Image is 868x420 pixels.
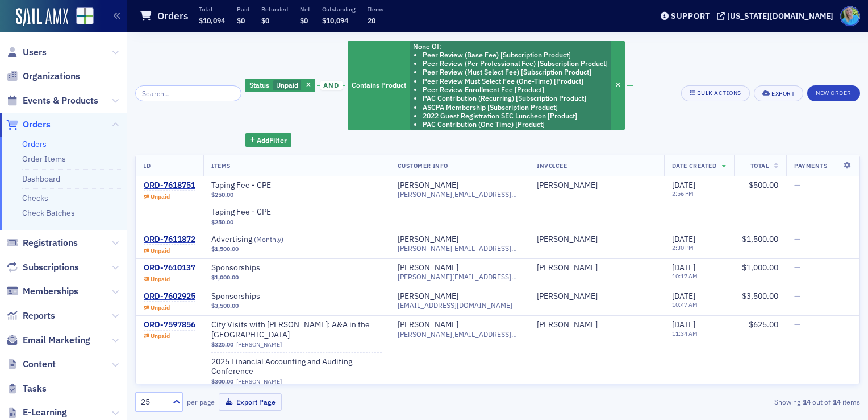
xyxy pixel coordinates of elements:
[672,330,698,337] time: 11:34 AM
[742,234,778,244] span: $1,500.00
[236,341,282,348] a: [PERSON_NAME]
[800,397,812,407] strong: 14
[144,263,195,273] a: ORD-7610137
[672,234,695,244] span: [DATE]
[236,378,282,385] a: [PERSON_NAME]
[794,262,800,273] span: —
[141,396,166,408] div: 25
[750,162,769,170] span: Total
[672,180,695,190] span: [DATE]
[22,154,66,164] a: Order Items
[6,310,55,322] a: Reports
[697,90,741,96] div: Bulk Actions
[211,180,354,191] a: Taping Fee - CPE
[211,245,239,253] span: $1,500.00
[23,70,80,83] span: Organizations
[151,193,170,200] div: Unpaid
[23,358,56,370] span: Content
[537,263,656,273] span: Jay Baker
[423,77,608,85] li: Peer Review Must Select Fee (One-Time) [Product]
[151,304,170,311] div: Unpaid
[23,261,79,274] span: Subscriptions
[211,207,354,217] span: Taping Fee - CPE
[237,16,245,25] span: $0
[537,263,598,273] a: [PERSON_NAME]
[187,397,215,407] label: per page
[398,291,458,302] div: [PERSON_NAME]
[672,162,716,170] span: Date Created
[219,393,282,411] button: Export Page
[249,80,269,89] span: Status
[23,118,51,131] span: Orders
[6,94,98,107] a: Events & Products
[398,263,458,273] a: [PERSON_NAME]
[794,162,827,170] span: Payments
[537,162,567,170] span: Invoicee
[211,234,354,245] span: Advertising
[423,59,608,68] li: Peer Review (Per Professional Fee) [Subscription Product]
[398,330,521,339] span: [PERSON_NAME][EMAIL_ADDRESS][PERSON_NAME][DOMAIN_NAME]
[144,320,195,330] a: ORD-7597856
[144,234,195,245] a: ORD-7611872
[537,180,598,191] a: [PERSON_NAME]
[211,162,231,170] span: Items
[398,273,521,281] span: [PERSON_NAME][EMAIL_ADDRESS][PERSON_NAME][DOMAIN_NAME]
[23,310,55,322] span: Reports
[727,11,833,21] div: [US_STATE][DOMAIN_NAME]
[6,46,47,59] a: Users
[717,12,837,20] button: [US_STATE][DOMAIN_NAME]
[22,139,47,149] a: Orders
[322,5,356,13] p: Outstanding
[6,285,78,298] a: Memberships
[16,8,68,26] a: SailAMX
[23,406,67,419] span: E-Learning
[211,357,382,377] a: 2025 Financial Accounting and Auditing Conference
[398,234,458,245] div: [PERSON_NAME]
[423,103,608,112] li: ASCPA Membership [Subscription Product]
[211,320,382,340] span: City Visits with Josh McGowan: A&A in the Capital City
[211,302,239,310] span: $3,500.00
[423,120,608,129] li: PAC Contribution (One Time) [Product]
[151,275,170,283] div: Unpaid
[794,291,800,301] span: —
[23,382,47,395] span: Tasks
[537,180,656,191] span: Jim Martin
[211,320,382,340] a: City Visits with [PERSON_NAME]: A&A in the [GEOGRAPHIC_DATA]
[199,5,225,13] p: Total
[68,7,94,27] a: View Homepage
[681,85,750,101] button: Bulk Actions
[771,90,795,97] div: Export
[368,5,383,13] p: Items
[794,234,800,244] span: —
[23,334,90,347] span: Email Marketing
[537,234,656,245] span: Lori Newcomer
[211,291,354,302] a: Sponsorships
[144,180,195,191] a: ORD-7618751
[749,180,778,190] span: $500.00
[537,234,598,245] a: [PERSON_NAME]
[245,133,292,147] button: AddFilter
[398,180,458,191] div: [PERSON_NAME]
[672,272,698,280] time: 10:17 AM
[23,237,78,249] span: Registrations
[537,320,598,330] div: [PERSON_NAME]
[317,81,345,90] button: and
[157,9,189,23] h1: Orders
[742,291,778,301] span: $3,500.00
[537,320,656,330] span: Tara Anderson
[76,7,94,25] img: SailAMX
[6,406,67,419] a: E-Learning
[537,291,656,302] span: Hannah Smithey
[144,291,195,302] div: ORD-7602925
[6,382,47,395] a: Tasks
[211,341,233,348] span: $325.00
[352,80,406,89] span: Contains Product
[840,6,860,26] span: Profile
[6,237,78,249] a: Registrations
[211,274,239,281] span: $1,000.00
[398,320,458,330] a: [PERSON_NAME]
